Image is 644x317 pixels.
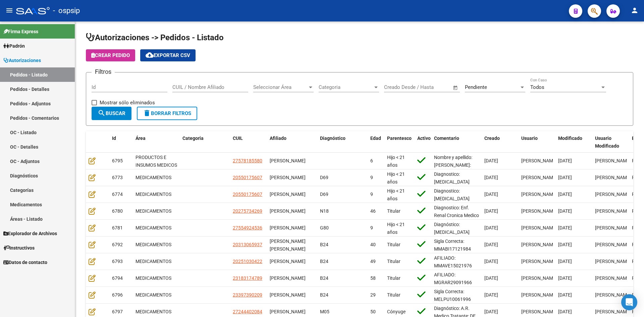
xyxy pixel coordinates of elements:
span: 27554924536 [233,225,262,230]
span: 40 [370,242,376,247]
span: [PERSON_NAME] [595,175,631,180]
span: Categoria [182,136,204,141]
div: Open Intercom Messenger [621,294,637,310]
span: Titular [387,292,400,298]
datatable-header-cell: Área [133,131,180,153]
span: [PERSON_NAME] [521,292,557,298]
span: [PERSON_NAME] [270,259,306,264]
span: Modificado [558,136,582,141]
span: 6793 [112,259,123,264]
span: [PERSON_NAME] [270,208,306,214]
span: 6796 [112,292,123,298]
span: Categoria [319,84,373,90]
span: Titular [387,275,400,281]
span: MEDICAMENTOS [136,225,171,230]
span: [DATE] [484,259,498,264]
span: Titular [387,208,400,214]
span: CUIL [233,136,243,141]
span: PRODUCTOS E INSUMOS MEDICOS [136,155,177,168]
span: [PERSON_NAME] [595,225,631,230]
span: [DATE] [484,208,498,214]
span: 50 [370,309,376,314]
span: [DATE] [484,309,498,314]
span: 23183174789 [233,275,262,281]
span: Seleccionar Área [253,84,308,90]
span: [PERSON_NAME] [595,309,631,314]
span: [PERSON_NAME] [PERSON_NAME] [270,239,306,252]
datatable-header-cell: Parentesco [384,131,415,153]
span: [DATE] [558,175,572,180]
span: [DATE] [484,292,498,298]
span: [DATE] [558,225,572,230]
span: Autorizaciones [3,57,41,64]
datatable-header-cell: Creado [482,131,519,153]
span: Titular [387,242,400,247]
span: Hijo < 21 años [387,188,405,201]
span: Datos de contacto [3,259,47,266]
span: 6794 [112,275,123,281]
span: [PERSON_NAME] [595,275,631,281]
span: [DATE] [558,242,572,247]
span: 20251030422 [233,259,262,264]
span: M05 [320,309,329,314]
span: 29 [370,292,376,298]
span: [DATE] [484,192,498,197]
span: MEDICAMENTOS [136,309,171,314]
span: [DATE] [558,192,572,197]
span: Área [136,136,146,141]
span: Usuario Modificado [595,136,619,149]
span: 49 [370,259,376,264]
span: G80 [320,225,329,230]
span: Exportar CSV [146,52,190,58]
span: MEDICAMENTOS [136,175,171,180]
datatable-header-cell: Comentario [431,131,482,153]
span: 6780 [112,208,123,214]
span: MEDICAMENTOS [136,259,171,264]
input: Start date [384,84,406,90]
span: Mostrar sólo eliminados [100,99,155,107]
span: [DATE] [558,292,572,298]
span: [PERSON_NAME] [270,275,306,281]
span: 27578185580 [233,158,262,163]
span: [DATE] [558,275,572,281]
span: B24 [320,259,328,264]
span: D69 [320,192,328,197]
span: [PERSON_NAME] [595,158,631,163]
span: Firma Express [3,28,38,35]
span: [DATE] [484,275,498,281]
span: 6 [370,158,373,163]
mat-icon: person [631,6,639,14]
span: 6774 [112,192,123,197]
span: 6781 [112,225,123,230]
span: Parentesco [387,136,412,141]
span: B24 [320,292,328,298]
span: Creado [484,136,500,141]
span: 9 [370,175,373,180]
mat-icon: search [98,109,106,117]
span: MEDICAMENTOS [136,208,171,214]
span: Diagnostico: Enf. Renal Cronica Medico Tratante: REJAS TEL:[PHONE_NUMBER] Correo electrónico: [EM... [434,205,479,279]
mat-icon: cloud_download [146,51,154,59]
span: 20313065937 [233,242,262,247]
span: 6773 [112,175,123,180]
span: [DATE] [484,175,498,180]
datatable-header-cell: Categoria [180,131,230,153]
span: Instructivos [3,244,35,252]
datatable-header-cell: Activo [415,131,431,153]
datatable-header-cell: Id [109,131,133,153]
span: MEDICAMENTOS [136,275,171,281]
span: [PERSON_NAME] [595,292,631,298]
span: [PERSON_NAME] [270,192,306,197]
span: [DATE] [558,208,572,214]
span: 6795 [112,158,123,163]
span: 27244402084 [233,309,262,314]
span: 58 [370,275,376,281]
span: Autorizaciones -> Pedidos - Listado [86,33,224,42]
datatable-header-cell: Diagnóstico [317,131,368,153]
span: [PERSON_NAME] [521,259,557,264]
button: Exportar CSV [140,49,196,61]
span: [PERSON_NAME] [521,242,557,247]
span: Diagnostico: [MEDICAL_DATA] Medico Tratante: [PERSON_NAME] Teléfono: [PHONE_NUMBER] (MAMÁ) Locali... [434,188,474,285]
span: 6792 [112,242,123,247]
datatable-header-cell: Afiliado [267,131,317,153]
